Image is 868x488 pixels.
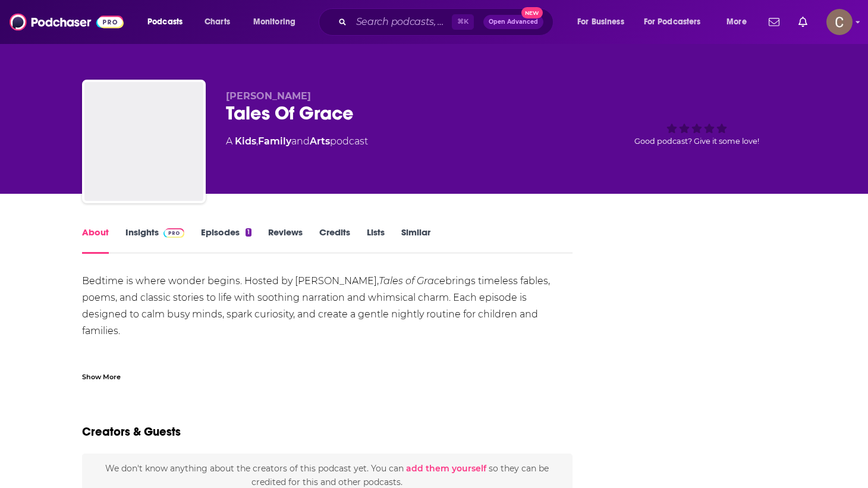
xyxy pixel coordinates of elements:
[406,464,486,473] button: add them yourself
[636,12,718,32] button: open menu
[351,12,452,32] input: Search podcasts, credits, & more...
[826,9,853,35] img: User Profile
[205,14,230,30] span: Charts
[569,12,639,32] button: open menu
[82,226,109,254] a: About
[82,273,573,439] div: Bedtime is where wonder begins. Hosted by [PERSON_NAME], brings timeless fables, poems, and class...
[794,12,812,32] a: Show notifications dropdown
[764,12,784,32] a: Show notifications dropdown
[105,463,549,487] span: We don't know anything about the creators of this podcast yet . You can so they can be credited f...
[253,14,295,30] span: Monitoring
[608,90,786,164] div: Good podcast? Give it some love!
[235,136,256,147] a: Kids
[226,134,368,149] div: A podcast
[483,15,543,29] button: Open AdvancedNew
[644,14,701,30] span: For Podcasters
[379,275,445,286] em: Tales of Grace
[256,136,258,147] span: ,
[246,228,251,237] div: 1
[147,14,183,30] span: Podcasts
[268,226,303,254] a: Reviews
[82,424,181,439] h2: Creators & Guests
[163,228,184,238] img: Podchaser Pro
[826,9,853,35] button: Show profile menu
[727,14,747,30] span: More
[401,226,430,254] a: Similar
[139,12,198,32] button: open menu
[10,11,124,33] img: Podchaser - Follow, Share and Rate Podcasts
[330,8,565,36] div: Search podcasts, credits, & more...
[310,136,330,147] a: Arts
[319,226,350,254] a: Credits
[226,90,311,102] span: [PERSON_NAME]
[577,14,624,30] span: For Business
[197,12,237,32] a: Charts
[367,226,385,254] a: Lists
[521,7,543,18] span: New
[826,9,853,35] span: Logged in as clay.bolton
[125,226,184,254] a: InsightsPodchaser Pro
[452,14,474,30] span: ⌘ K
[201,226,251,254] a: Episodes1
[291,136,310,147] span: and
[258,136,291,147] a: Family
[718,12,762,32] button: open menu
[245,12,311,32] button: open menu
[489,19,538,25] span: Open Advanced
[634,137,759,146] span: Good podcast? Give it some love!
